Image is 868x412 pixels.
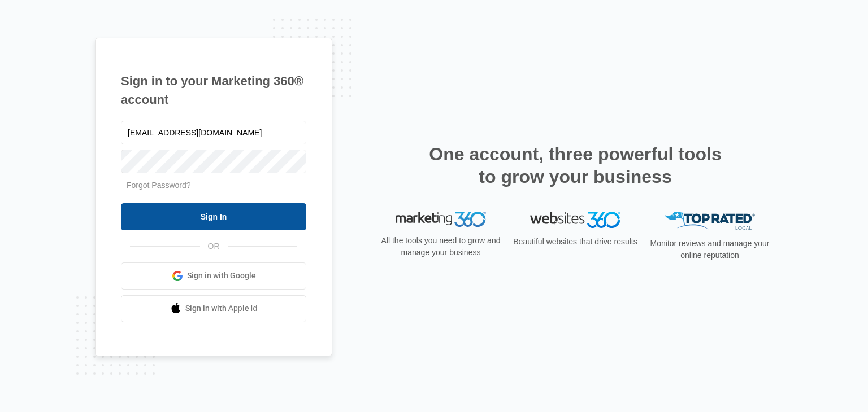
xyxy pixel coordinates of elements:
img: Top Rated Local [665,212,755,230]
span: Sign in with Apple Id [185,303,258,314]
img: Websites 360 [530,212,620,228]
p: Monitor reviews and manage your online reputation [646,238,773,261]
h1: Sign in to your Marketing 360® account [121,72,306,109]
p: Beautiful websites that drive results [512,236,639,248]
img: Marketing 360 [396,212,486,227]
p: All the tools you need to grow and manage your business [377,235,504,258]
a: Sign in with Google [121,262,306,290]
input: Email [121,121,306,144]
a: Sign in with Apple Id [121,295,306,322]
a: Forgot Password? [127,181,191,190]
input: Sign In [121,203,306,230]
span: Sign in with Google [187,270,256,282]
h2: One account, three powerful tools to grow your business [426,143,725,188]
span: OR [200,240,228,252]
